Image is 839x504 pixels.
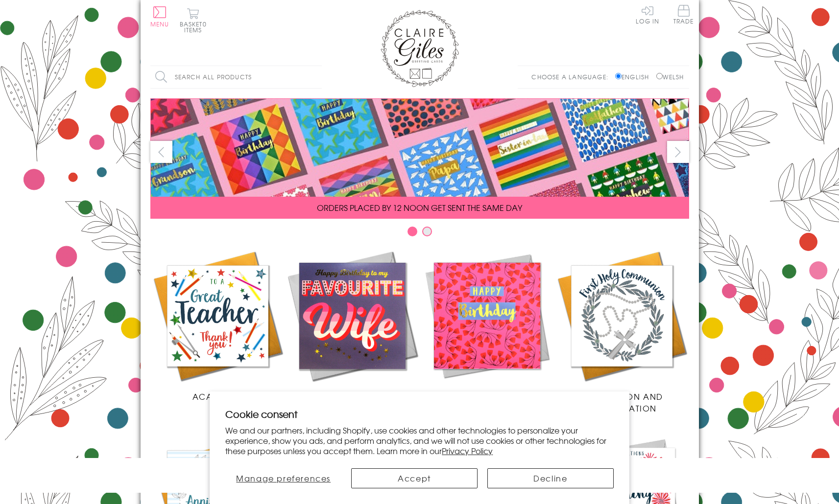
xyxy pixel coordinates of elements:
[285,249,420,402] a: New Releases
[225,425,614,456] p: We and our partners, including Shopify, use cookies and other technologies to personalize your ex...
[420,249,554,402] a: Birthdays
[317,202,522,213] span: ORDERS PLACED BY 12 NOON GET SENT THE SAME DAY
[225,407,614,421] h2: Cookie consent
[636,5,659,24] a: Log In
[225,468,341,488] button: Manage preferences
[236,472,331,484] span: Manage preferences
[615,72,654,81] label: English
[150,249,285,402] a: Academic
[580,390,663,414] span: Communion and Confirmation
[180,8,207,33] button: Basket0 items
[150,6,169,27] button: Menu
[487,468,614,488] button: Decline
[381,10,459,87] img: Claire Giles Greetings Cards
[615,73,622,79] input: English
[531,72,613,81] p: Choose a language:
[150,20,169,28] span: Menu
[667,141,689,163] button: next
[150,226,689,241] div: Carousel Pagination
[673,5,694,24] span: Trade
[150,141,172,163] button: prev
[656,73,663,79] input: Welsh
[312,66,322,88] input: Search
[673,5,694,26] a: Trade
[351,468,478,488] button: Accept
[656,72,684,81] label: Welsh
[463,390,510,402] span: Birthdays
[554,249,689,414] a: Communion and Confirmation
[150,66,322,88] input: Search all products
[192,390,243,402] span: Academic
[320,390,384,402] span: New Releases
[442,445,493,457] a: Privacy Policy
[422,227,432,236] button: Carousel Page 2
[408,227,417,236] button: Carousel Page 1 (Current Slide)
[184,20,207,34] span: 0 items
